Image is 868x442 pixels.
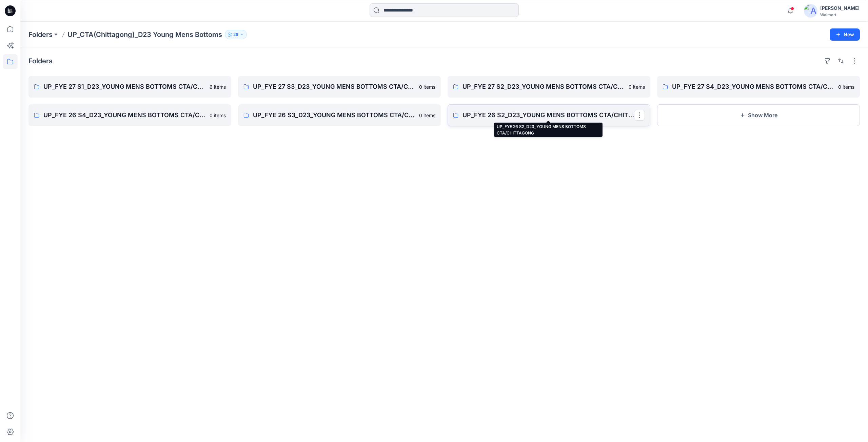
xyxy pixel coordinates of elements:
p: 6 items [210,83,226,90]
p: UP_FYE 27 S3_D23_YOUNG MENS BOTTOMS CTA/CHITTAGONG [253,82,415,91]
p: 0 items [419,112,435,119]
a: UP_FYE 26 S2_D23_YOUNG MENS BOTTOMS CTA/CHITTAGONG [448,104,650,126]
p: UP_FYE 27 S2_D23_YOUNG MENS BOTTOMS CTA/CHITTAGONG [462,82,625,91]
p: UP_CTA(Chittagong)_D23 Young Mens Bottoms [67,30,222,39]
h4: Folders [28,57,53,65]
a: UP_FYE 26 S3_D23_YOUNG MENS BOTTOMS CTA/CHITTAGONG0 items [238,104,441,126]
p: UP_FYE 26 S3_D23_YOUNG MENS BOTTOMS CTA/CHITTAGONG [253,110,415,120]
p: UP_FYE 26 S4_D23_YOUNG MENS BOTTOMS CTA/CHITTAGONG [43,110,205,120]
img: avatar [804,4,817,18]
button: New [830,28,860,41]
a: UP_FYE 27 S4_D23_YOUNG MENS BOTTOMS CTA/CHITTAGONG0 items [657,76,860,98]
a: UP_FYE 27 S2_D23_YOUNG MENS BOTTOMS CTA/CHITTAGONG0 items [448,76,650,98]
p: UP_FYE 27 S1_D23_YOUNG MENS BOTTOMS CTA/CHITTAGONG [43,82,205,91]
p: UP_FYE 26 S2_D23_YOUNG MENS BOTTOMS CTA/CHITTAGONG [462,110,634,120]
a: UP_FYE 27 S1_D23_YOUNG MENS BOTTOMS CTA/CHITTAGONG6 items [28,76,231,98]
p: 0 items [419,83,435,90]
p: UP_FYE 27 S4_D23_YOUNG MENS BOTTOMS CTA/CHITTAGONG [672,82,834,91]
div: [PERSON_NAME] [820,4,860,12]
button: Show More [657,104,860,126]
a: UP_FYE 26 S4_D23_YOUNG MENS BOTTOMS CTA/CHITTAGONG0 items [28,104,231,126]
div: Walmart [820,12,860,17]
a: Folders [28,30,53,39]
p: 0 items [210,112,226,119]
button: 26 [225,30,247,39]
p: 26 [233,31,238,38]
p: 0 items [629,83,645,90]
a: UP_FYE 27 S3_D23_YOUNG MENS BOTTOMS CTA/CHITTAGONG0 items [238,76,441,98]
p: 0 items [838,83,854,90]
